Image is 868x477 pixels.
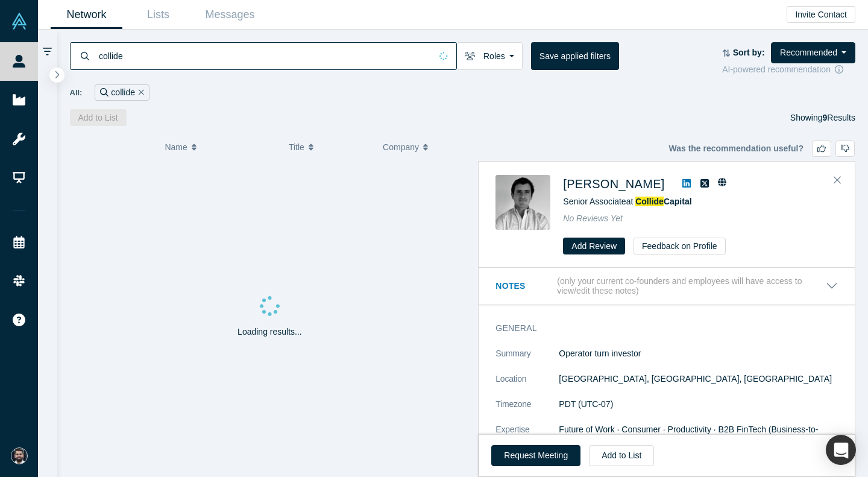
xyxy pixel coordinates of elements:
button: Remove Filter [135,86,144,100]
button: Feedback on Profile [634,238,726,254]
dt: Summary [495,347,559,373]
span: All: [70,87,83,99]
dt: Location [495,373,559,398]
div: AI-powered recommendation [722,63,855,76]
dt: Timezone [495,398,559,423]
img: Elias Mufarech's Profile Image [495,175,550,230]
div: collide [95,84,149,101]
span: Company [383,134,419,160]
span: Name [165,134,187,160]
span: Future of Work · Consumer · Productivity · B2B FinTech (Business-to-Business Financial Technology... [559,425,818,460]
div: Was the recommendation useful? [668,141,855,157]
span: Collide [635,197,664,206]
div: Showing [790,109,855,126]
button: Request Meeting [491,445,580,466]
button: Notes (only your current co-founders and employees will have access to view/edit these notes) [495,276,838,297]
p: (only your current co-founders and employees will have access to view/edit these notes) [557,276,826,297]
button: Invite Contact [787,6,855,23]
button: Roles [456,42,523,70]
img: Rafi Wadan's Account [11,447,28,464]
span: Results [823,113,855,122]
strong: 9 [823,113,828,122]
h3: General [495,322,821,335]
input: Search by name, title, company, summary, expertise, investment criteria or topics of focus [98,42,431,70]
button: Title [289,134,370,160]
a: [PERSON_NAME] [563,177,664,191]
strong: Sort by: [733,48,765,57]
h3: Notes [495,280,555,292]
a: Lists [122,1,194,29]
button: Save applied filters [531,42,619,70]
span: Title [289,134,304,160]
button: Add to List [589,445,654,466]
span: No Reviews Yet [563,213,623,223]
button: Add to List [70,109,127,126]
p: Loading results... [237,326,302,338]
a: Messages [194,1,266,29]
button: Name [165,134,276,160]
dd: PDT (UTC-07) [559,398,838,411]
img: Alchemist Vault Logo [11,13,28,30]
button: Add Review [563,238,625,254]
button: Close [828,171,846,190]
span: Senior Associate at [563,197,691,206]
a: CollideCapital [635,197,691,206]
p: Operator turn investor [559,347,838,360]
button: Company [383,134,464,160]
span: Capital [664,197,692,206]
dt: Expertise [495,423,559,474]
a: Network [51,1,122,29]
button: Recommended [771,42,855,63]
dd: [GEOGRAPHIC_DATA], [GEOGRAPHIC_DATA], [GEOGRAPHIC_DATA] [559,373,838,385]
